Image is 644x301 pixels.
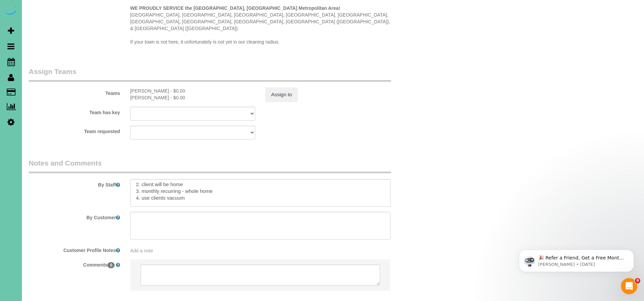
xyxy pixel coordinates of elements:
div: 2.25 hours x $0.00/hour [130,94,255,101]
img: Automaid Logo [4,7,18,16]
label: Customer Profile Notes [24,245,125,254]
span: 9 [635,278,640,283]
span: Add a note [130,248,153,253]
label: By Staff [24,179,125,188]
label: Team has key [24,107,125,116]
iframe: Intercom live chat [621,278,637,294]
legend: Assign Teams [29,67,391,82]
label: Teams [24,87,125,97]
label: Team requested [24,126,125,135]
strong: WE PROUDLY SERVICE the [GEOGRAPHIC_DATA], [GEOGRAPHIC_DATA] Metropolitan Area! [130,5,340,11]
label: By Customer [24,212,125,221]
span: 0 [108,262,115,268]
legend: Notes and Comments [29,158,391,173]
iframe: Intercom notifications message [509,235,644,283]
button: Assign to [265,87,298,102]
p: [GEOGRAPHIC_DATA], [GEOGRAPHIC_DATA], [GEOGRAPHIC_DATA], [GEOGRAPHIC_DATA], [GEOGRAPHIC_DATA], [G... [130,5,390,45]
label: Comments [24,259,125,268]
div: 2.25 hours x $0.00/hour [130,87,255,94]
